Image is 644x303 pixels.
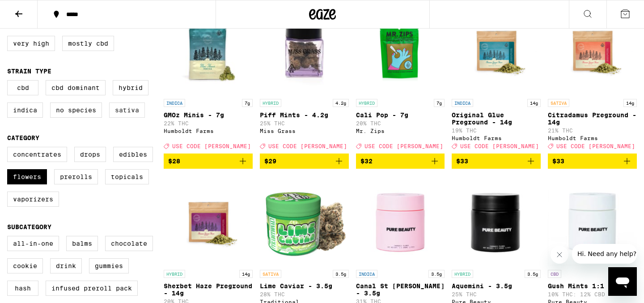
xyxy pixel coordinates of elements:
legend: Category [7,134,39,141]
img: Miss Grass - Piff Mints - 4.2g [260,5,349,94]
label: Indica [7,102,43,118]
p: GMOz Minis - 7g [164,111,253,119]
p: 19% THC [452,128,541,133]
label: Edibles [113,147,153,162]
p: HYBRID [260,99,281,107]
img: Humboldt Farms - Citradamus Preground - 14g [548,5,637,94]
label: Very High [7,36,55,51]
p: INDICA [452,99,473,107]
img: Pure Beauty - Canal St Runtz - 3.5g [356,176,445,265]
iframe: Close message [551,246,568,264]
label: Sativa [109,102,145,118]
span: USE CODE [PERSON_NAME] [460,143,539,149]
img: Humboldt Farms - Original Glue Preground - 14g [452,5,541,94]
label: Prerolls [54,169,98,184]
p: Citradamus Preground - 14g [548,111,637,126]
p: SATIVA [548,99,569,107]
p: 14g [527,99,541,107]
span: $28 [168,158,180,165]
p: INDICA [356,270,377,278]
label: Gummies [89,258,129,273]
a: Open page for Citradamus Preground - 14g from Humboldt Farms [548,5,637,154]
p: 28% THC [260,291,349,297]
label: Cookie [7,258,43,273]
div: Mr. Zips [356,128,445,134]
label: Topicals [105,169,149,184]
p: Sherbet Haze Preground - 14g [164,282,253,297]
p: Aquemini - 3.5g [452,282,541,290]
a: Open page for Piff Mints - 4.2g from Miss Grass [260,5,349,154]
p: 22% THC [164,120,253,126]
label: CBD Dominant [46,80,106,95]
button: Add to bag [548,154,637,169]
img: Pure Beauty - Gush Mints 1:1 - 3.5g [548,176,637,265]
button: Add to bag [356,154,445,169]
p: 3.5g [428,270,445,278]
p: Gush Mints 1:1 - 3.5g [548,282,637,290]
span: $29 [264,158,276,165]
p: 3.5g [525,270,541,278]
button: Add to bag [164,154,253,169]
label: Drops [74,147,106,162]
p: Lime Caviar - 3.5g [260,282,349,290]
p: Canal St [PERSON_NAME] - 3.5g [356,282,445,297]
p: 21% THC [548,128,637,133]
div: Miss Grass [260,128,349,134]
span: $33 [456,158,468,165]
span: USE CODE [PERSON_NAME] [172,143,251,149]
p: HYBRID [164,270,185,278]
label: Drink [50,258,82,273]
label: CBD [7,80,38,95]
div: Humboldt Farms [452,135,541,141]
label: Infused Preroll Pack [46,281,138,296]
p: 10% THC: 12% CBD [548,291,637,297]
img: Humboldt Farms - Sherbet Haze Preground - 14g [164,176,253,265]
label: Concentrates [7,147,67,162]
img: Pure Beauty - Aquemini - 3.5g [452,176,541,265]
span: USE CODE [PERSON_NAME] [268,143,347,149]
p: HYBRID [356,99,377,107]
p: 20% THC [356,120,445,126]
span: USE CODE [PERSON_NAME] [364,143,443,149]
p: 25% THC [260,120,349,126]
p: 3.5g [333,270,349,278]
label: No Species [50,102,102,118]
label: Vaporizers [7,192,59,207]
p: 7g [434,99,445,107]
iframe: Message from company [572,244,637,264]
label: Hybrid [113,80,148,95]
p: Original Glue Preground - 14g [452,111,541,126]
p: Piff Mints - 4.2g [260,111,349,119]
div: Humboldt Farms [164,128,253,134]
img: Humboldt Farms - GMOz Minis - 7g [164,5,253,94]
button: Add to bag [260,154,349,169]
label: Chocolate [105,236,153,251]
a: Open page for GMOz Minis - 7g from Humboldt Farms [164,5,253,154]
span: USE CODE [PERSON_NAME] [556,143,635,149]
label: Flowers [7,169,47,184]
button: Add to bag [452,154,541,169]
label: Mostly CBD [62,36,114,51]
p: 25% THC [452,291,541,297]
span: $33 [552,158,564,165]
p: INDICA [164,99,185,107]
p: Cali Pop - 7g [356,111,445,119]
p: 14g [623,99,637,107]
p: 4.2g [333,99,349,107]
legend: Strain Type [7,68,51,75]
img: Mr. Zips - Cali Pop - 7g [356,5,445,94]
p: HYBRID [452,270,473,278]
p: 14g [239,270,253,278]
label: Hash [7,281,38,296]
iframe: Button to launch messaging window [608,267,637,296]
div: Humboldt Farms [548,135,637,141]
span: $32 [360,158,373,165]
a: Open page for Original Glue Preground - 14g from Humboldt Farms [452,5,541,154]
label: Balms [66,236,98,251]
legend: Subcategory [7,223,51,230]
a: Open page for Cali Pop - 7g from Mr. Zips [356,5,445,154]
label: All-In-One [7,236,59,251]
p: 7g [242,99,253,107]
img: Traditional - Lime Caviar - 3.5g [260,176,349,265]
